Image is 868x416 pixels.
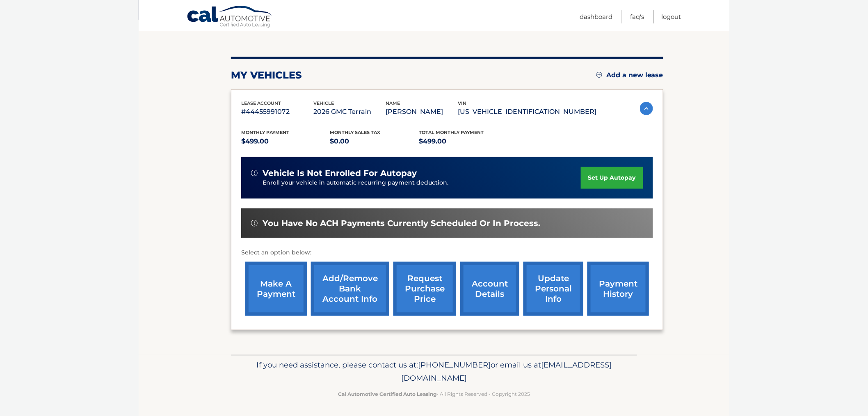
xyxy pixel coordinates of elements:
a: update personal info [523,262,583,316]
span: Monthly Payment [241,129,289,135]
h2: my vehicles [231,69,302,81]
a: account details [460,262,519,316]
img: accordion-active.svg [640,102,653,115]
a: Add a new lease [596,71,663,79]
span: lease account [241,100,281,106]
img: alert-white.svg [251,220,258,226]
span: vehicle is not enrolled for autopay [263,168,417,178]
p: - All Rights Reserved - Copyright 2025 [236,390,632,398]
p: $0.00 [330,136,419,147]
img: add.svg [596,72,602,78]
span: [EMAIL_ADDRESS][DOMAIN_NAME] [401,360,612,383]
span: Total Monthly Payment [419,129,484,135]
a: Logout [662,10,681,23]
a: Add/Remove bank account info [311,262,389,316]
span: You have no ACH payments currently scheduled or in process. [263,218,540,229]
p: [PERSON_NAME] [386,106,458,118]
img: alert-white.svg [251,170,258,176]
a: FAQ's [630,10,644,23]
a: Cal Automotive [187,5,273,29]
p: $499.00 [419,136,508,147]
p: If you need assistance, please contact us at: or email us at [236,358,632,385]
span: [PHONE_NUMBER] [418,360,491,370]
a: make a payment [245,262,307,316]
p: $499.00 [241,136,330,147]
span: vin [458,100,466,106]
span: vehicle [313,100,334,106]
a: payment history [587,262,649,316]
a: request purchase price [393,262,456,316]
a: Dashboard [580,10,612,23]
span: Monthly sales Tax [330,129,381,135]
p: #44455991072 [241,106,313,118]
p: [US_VEHICLE_IDENTIFICATION_NUMBER] [458,106,596,118]
p: Enroll your vehicle in automatic recurring payment deduction. [263,178,581,187]
span: name [386,100,400,106]
p: Select an option below: [241,248,653,258]
strong: Cal Automotive Certified Auto Leasing [338,391,436,397]
p: 2026 GMC Terrain [313,106,386,118]
a: set up autopay [581,167,643,189]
